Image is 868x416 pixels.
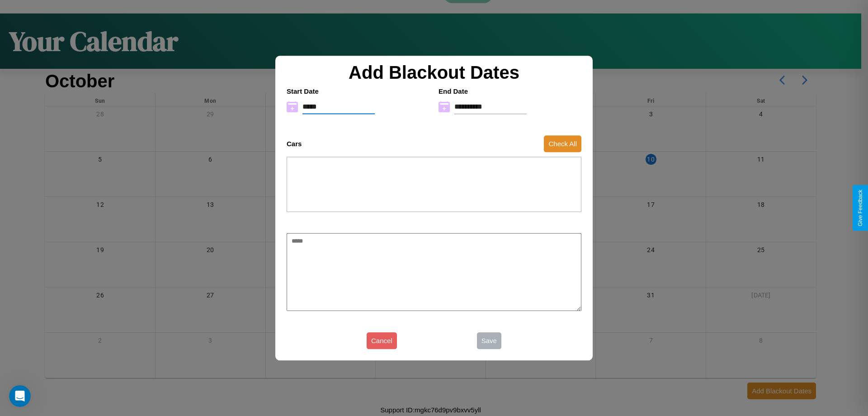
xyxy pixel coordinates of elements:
[439,87,581,95] h4: End Date
[367,332,397,349] button: Cancel
[282,62,586,83] h2: Add Blackout Dates
[287,140,302,148] h4: Cars
[9,385,31,407] iframe: Intercom live chat
[857,190,863,226] div: Give Feedback
[544,135,581,152] button: Check All
[477,332,501,349] button: Save
[287,87,429,95] h4: Start Date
